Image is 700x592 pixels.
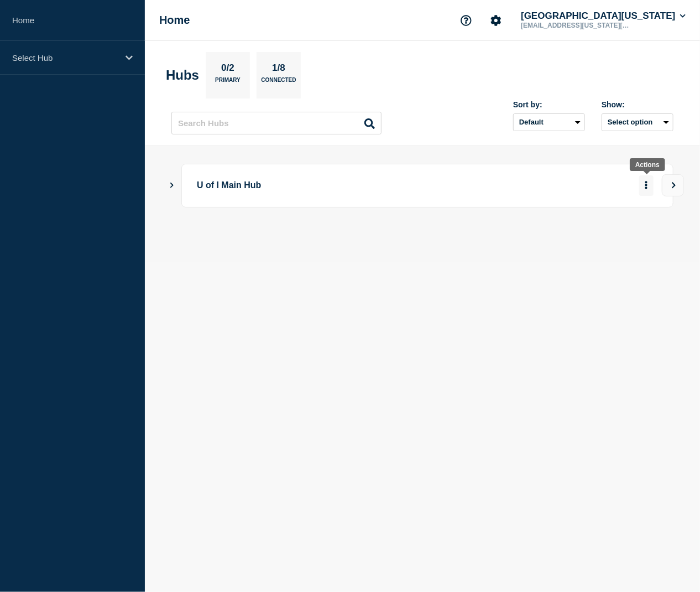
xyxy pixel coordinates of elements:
[639,175,654,196] button: More actions
[513,113,585,131] select: Sort by
[484,9,508,32] button: Account settings
[171,112,382,134] input: Search Hubs
[12,53,118,63] p: Select Hub
[519,22,634,29] p: [EMAIL_ADDRESS][US_STATE][DOMAIN_NAME]
[159,14,190,27] h1: Home
[215,77,241,89] p: Primary
[166,67,199,83] h2: Hubs
[635,161,660,169] div: Actions
[268,63,290,77] p: 1/8
[217,63,239,77] p: 0/2
[602,100,673,109] div: Show:
[169,181,175,190] button: Show Connected Hubs
[455,9,478,32] button: Support
[513,100,585,109] div: Sort by:
[261,77,296,89] p: Connected
[519,11,688,22] button: [GEOGRAPHIC_DATA][US_STATE]
[662,174,684,196] button: View
[602,113,673,131] button: Select option
[197,175,593,196] p: U of I Main Hub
